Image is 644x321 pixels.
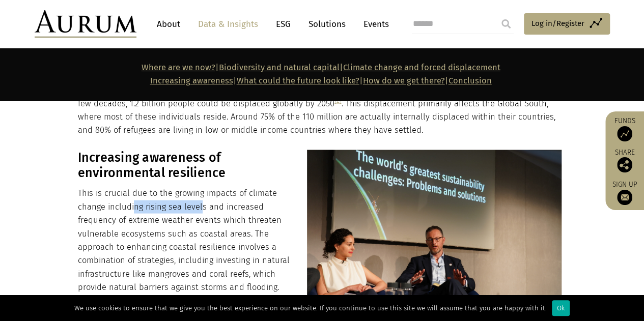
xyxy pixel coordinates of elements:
a: How do we get there? [363,76,445,85]
a: Climate change and forced displacement [343,63,500,72]
div: Ok [552,300,570,316]
a: Conclusion [449,76,492,85]
strong: | | | | | [142,63,500,85]
a: Solutions [303,15,351,34]
a: Sign up [610,180,639,205]
h3: Increasing awareness of environmental resilience [78,150,564,180]
a: Log in/Register [524,13,610,35]
a: Funds [610,116,639,141]
a: ESG [271,15,296,34]
a: About [152,15,185,34]
img: Aurum [35,10,136,38]
img: Access Funds [617,126,632,141]
a: Data & Insights [193,15,263,34]
a: Increasing awareness [150,76,233,85]
a: Biodiversity and natural capital [219,63,340,72]
input: Submit [496,14,516,34]
div: Share [610,149,639,172]
img: Sign up to our newsletter [617,190,632,205]
a: Events [358,15,389,34]
a: What could the future look like? [237,76,359,85]
a: Where are we now? [142,63,215,72]
img: Share this post [617,157,632,172]
span: Log in/Register [531,17,584,30]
